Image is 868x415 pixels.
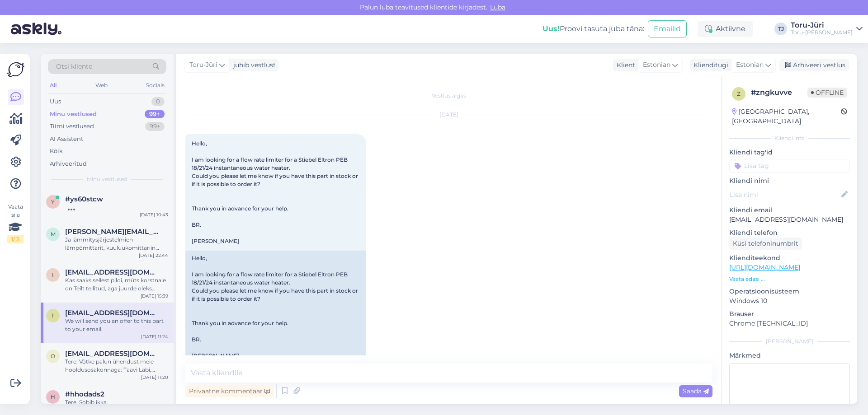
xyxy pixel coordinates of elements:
[51,198,55,205] span: y
[736,60,764,70] span: Estonian
[65,309,159,317] span: info.artmarka@gmail.com
[729,319,850,328] p: Chrome [TECHNICAL_ID]
[192,140,359,244] span: Hello, I am looking for a flow rate limiter for a Stiebel Eltron PEB 18/21/24 instantaneous water...
[487,3,508,11] span: Luba
[141,333,168,340] div: [DATE] 11:24
[230,61,276,70] div: juhib vestlust
[542,24,560,33] b: Uus!
[94,79,109,91] div: Web
[50,122,94,131] div: Tiimi vestlused
[729,296,850,306] p: Windows 10
[7,61,24,78] img: Askly Logo
[52,312,54,319] span: i
[683,387,709,395] span: Saada
[65,236,168,252] div: Ja lämmitysjärjestelmien lämpömittarit, kuuluukomittariin myös mittarintasku ( suojaputki)?
[729,309,850,319] p: Brauser
[65,350,159,358] span: ojudanova@gmail.com
[56,62,92,71] span: Otsi kliente
[729,215,850,224] p: [EMAIL_ADDRESS][DOMAIN_NAME]
[65,358,168,374] div: Tere. Võtke palun ühendust meie hooldusosakonnaga: Taavi Labi, [EMAIL_ADDRESS][DOMAIN_NAME], 5190...
[50,159,87,168] div: Arhiveeritud
[65,276,168,293] div: Kas saaks sellest pildi, müts korstnale on Teilt tellitud, aga juurde oleks kraed vaja ,mis villa...
[185,111,712,119] div: [DATE]
[87,175,127,183] span: Minu vestlused
[65,317,168,333] div: We will send you an offer to this part to your email.
[729,253,850,263] p: Klienditeekond
[65,398,168,406] div: Tere. Sobib ikka.
[141,293,168,299] div: [DATE] 15:39
[144,79,166,91] div: Socials
[729,134,850,142] div: Kliendi info
[50,110,97,119] div: Minu vestlused
[7,203,24,243] div: Vaata siia
[791,22,863,36] a: Toru-JüriToru-[PERSON_NAME]
[65,268,159,276] span: indrek.ermel@mail.ee
[52,271,54,278] span: i
[139,252,168,259] div: [DATE] 22:44
[791,22,853,29] div: Toru-Jüri
[807,88,847,98] span: Offline
[729,238,802,250] div: Küsi telefoninumbrit
[779,59,849,71] div: Arhiveeri vestlus
[791,29,853,36] div: Toru-[PERSON_NAME]
[185,385,274,397] div: Privaatne kommentaar
[613,61,635,70] div: Klient
[65,228,159,236] span: marko.rantasen@gmail.com
[690,61,728,70] div: Klienditugi
[185,251,366,364] div: Hello, I am looking for a flow rate limiter for a Stiebel Eltron PEB 18/21/24 instantaneous water...
[729,351,850,360] p: Märkmed
[648,20,687,37] button: Emailid
[51,393,55,400] span: h
[729,176,850,186] p: Kliendi nimi
[729,228,850,238] p: Kliendi telefon
[729,337,850,345] div: [PERSON_NAME]
[698,21,753,37] div: Aktiivne
[145,122,165,131] div: 99+
[542,23,644,34] div: Proovi tasuta juba täna:
[643,60,670,70] span: Estonian
[141,374,168,381] div: [DATE] 11:20
[751,87,807,98] div: # zngkuvve
[737,90,741,97] span: z
[48,79,58,91] div: All
[7,235,24,243] div: 1 / 3
[50,97,61,106] div: Uus
[729,275,850,283] p: Vaata edasi ...
[51,353,55,359] span: o
[729,148,850,157] p: Kliendi tag'id
[189,60,217,70] span: Toru-Jüri
[50,135,83,144] div: AI Assistent
[65,195,103,203] span: #ys60stcw
[729,159,850,173] input: Lisa tag
[140,211,168,218] div: [DATE] 10:43
[65,390,104,398] span: #hhodads2
[729,205,850,215] p: Kliendi email
[730,190,840,200] input: Lisa nimi
[51,231,56,238] span: m
[151,97,165,106] div: 0
[774,23,787,35] div: TJ
[729,287,850,296] p: Operatsioonisüsteem
[145,110,165,119] div: 99+
[729,263,800,271] a: [URL][DOMAIN_NAME]
[50,147,63,156] div: Kõik
[185,92,712,100] div: Vestlus algas
[732,107,841,126] div: [GEOGRAPHIC_DATA], [GEOGRAPHIC_DATA]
